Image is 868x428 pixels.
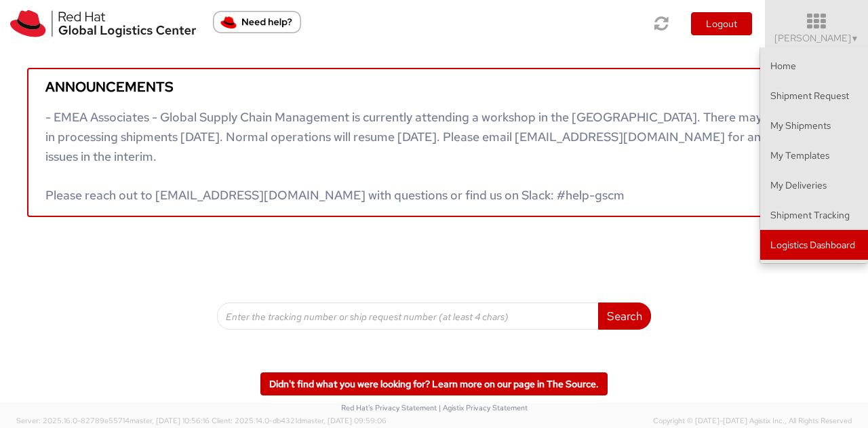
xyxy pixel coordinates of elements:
[760,111,868,140] a: My Shipments
[130,416,210,425] span: master, [DATE] 10:56:16
[213,11,301,33] button: Need help?
[760,51,868,81] a: Home
[774,32,859,44] span: [PERSON_NAME]
[851,33,859,44] span: ▼
[260,372,608,395] a: Didn't find what you were looking for? Learn more on our page in The Source.
[760,170,868,200] a: My Deliveries
[10,10,196,37] img: rh-logistics-00dfa346123c4ec078e1.svg
[301,416,387,425] span: master, [DATE] 09:59:06
[760,230,868,260] a: Logistics Dashboard
[760,140,868,170] a: My Templates
[217,303,599,330] input: Enter the tracking number or ship request number (at least 4 chars)
[27,68,841,217] a: Announcements - EMEA Associates - Global Supply Chain Management is currently attending a worksho...
[16,416,210,425] span: Server: 2025.16.0-82789e55714
[439,403,528,412] a: | Agistix Privacy Statement
[653,416,852,427] span: Copyright © [DATE]-[DATE] Agistix Inc., All Rights Reserved
[341,403,437,412] a: Red Hat's Privacy Statement
[45,109,821,203] span: - EMEA Associates - Global Supply Chain Management is currently attending a workshop in the [GEOG...
[760,200,868,230] a: Shipment Tracking
[45,79,823,94] h5: Announcements
[691,12,752,35] button: Logout
[760,81,868,111] a: Shipment Request
[598,303,651,330] button: Search
[212,416,387,425] span: Client: 2025.14.0-db4321d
